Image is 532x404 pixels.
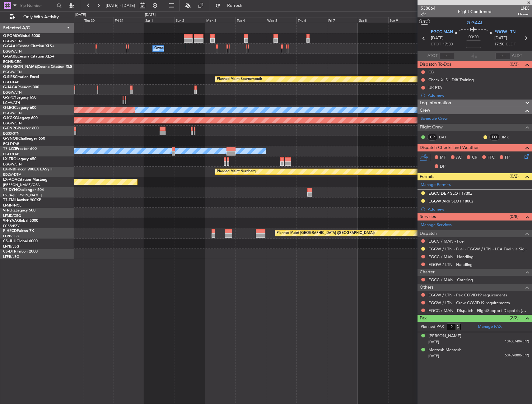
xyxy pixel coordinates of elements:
span: CS-DTR [3,250,16,253]
span: Crew [420,107,430,114]
span: EGGW LTN [494,29,516,35]
a: EGLF/FAB [3,80,19,85]
a: G-GAALCessna Citation XLS+ [3,44,54,48]
a: EGLF/FAB [3,152,19,156]
a: G-SIRSCitation Excel [3,75,39,79]
span: 2/2 [421,12,436,17]
span: Pax [420,315,427,322]
span: 9H-LPZ [3,209,16,212]
span: ELDT [506,41,516,48]
div: Flight Confirmed [458,8,492,15]
span: G-ENRG [3,127,18,130]
input: --:-- [439,52,454,60]
a: EGGW / LTN - Fuel - EGGW / LTN - LEA Fuel via Signature in EGGW [428,246,529,252]
a: EGCC / MAN - Dispatch - FlightSupport Dispatch [GEOGRAPHIC_DATA] [428,308,529,313]
a: CS-DTRFalcon 2000 [3,250,38,253]
span: LX-INB [3,168,15,171]
a: EGSS/STN [3,131,20,136]
span: T7-EMI [3,198,15,202]
div: Planned Maint Bournemouth [217,75,262,84]
a: LX-AOACitation Mustang [3,178,48,182]
div: [DATE] [145,12,156,18]
a: T7-DYNChallenger 604 [3,188,44,192]
div: EGGW ARR SLOT 1800z [428,198,473,204]
a: CS-JHHGlobal 6000 [3,239,38,243]
span: 17:30 [443,41,453,48]
a: G-JAGAPhenom 300 [3,86,39,89]
span: FP [505,155,510,161]
span: LX-TRO [3,157,16,161]
span: LNX [518,5,529,12]
span: 534598806 (PP) [505,353,529,358]
a: G-KGKGLegacy 600 [3,116,38,120]
span: (0/8) [510,213,519,220]
div: Planned Maint Nurnberg [217,167,256,176]
a: EGGW/LTN [3,162,22,167]
a: LFPB/LBG [3,244,19,249]
span: 00:20 [469,34,478,40]
a: 9H-YAAGlobal 5000 [3,219,38,223]
div: Sat 1 [144,17,175,23]
span: (0/2) [510,173,519,179]
span: Dispatch To-Dos [420,61,451,68]
a: EGGW / LTN - Handling [428,262,473,267]
label: Planned PAX [421,324,444,330]
div: Tue 4 [236,17,266,23]
span: [DATE] [431,35,444,41]
span: G-GAAL [3,44,17,48]
a: LFMN/NCE [3,203,21,208]
a: LFPB/LBG [3,254,19,259]
div: Sat 8 [358,17,388,23]
a: EGCC / MAN - Handling [428,254,474,259]
a: F-HECDFalcon 7X [3,229,34,233]
span: Charter [420,269,435,276]
span: Permits [420,173,434,180]
a: EGGW/LTN [3,39,22,44]
a: EGGW/LTN [3,121,22,126]
span: 9H-YAA [3,219,17,223]
span: Owner [518,12,529,17]
span: T7-DYN [3,188,17,192]
a: JMK [501,134,515,140]
div: Mentesh Mentesh [428,347,461,353]
span: ETOT [431,41,441,48]
a: EGGW/LTN [3,49,22,54]
a: G-VNORChallenger 650 [3,137,45,141]
div: Thu 30 [83,17,114,23]
div: Owner [154,44,165,53]
a: EGCC / MAN - Fuel [428,239,464,244]
a: EGGW/LTN [3,90,22,95]
a: EGGW/LTN [3,70,22,74]
span: Others [420,284,433,291]
a: EGCC / MAN - Catering [428,277,473,282]
div: CP [427,134,437,141]
div: [DATE] [75,12,86,18]
a: G-SPCYLegacy 650 [3,96,36,100]
span: G-JAGA [3,86,17,89]
span: DP [440,164,446,170]
span: [DATE] [428,354,439,358]
a: LX-TROLegacy 650 [3,157,36,161]
a: [PERSON_NAME]/QSA [3,183,40,187]
span: T7-LZZI [3,147,16,151]
div: Add new [428,207,529,212]
span: F-HECD [3,229,17,233]
div: Mon 3 [205,17,236,23]
a: G-FOMOGlobal 6000 [3,34,40,38]
span: [DATE] [428,340,439,344]
span: G-GAAL [467,20,483,26]
a: G-[PERSON_NAME]Cessna Citation XLS [3,65,72,69]
span: CR [472,155,477,161]
a: Manage PAX [478,324,502,330]
span: G-LEGC [3,106,16,110]
span: Dispatch Checks and Weather [420,144,479,151]
span: G-KGKG [3,116,18,120]
span: G-SIRS [3,75,15,79]
span: 134087404 (PP) [505,339,529,344]
span: 17:50 [494,41,504,48]
div: Fri 7 [327,17,357,23]
span: G-FOMO [3,34,19,38]
a: DAJ [439,134,453,140]
input: Trip Number [19,1,55,10]
span: (0/3) [510,61,519,67]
